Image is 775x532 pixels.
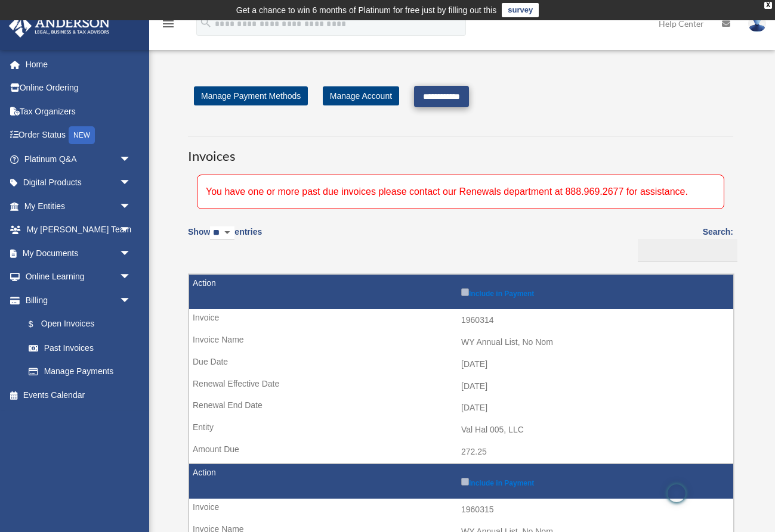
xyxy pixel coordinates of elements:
[8,123,149,148] a: Order StatusNEW
[8,194,149,218] a: My Entitiesarrow_drop_down
[8,147,149,171] a: Platinum Q&Aarrow_drop_down
[461,286,727,298] label: Include in Payment
[35,317,41,332] span: $
[119,218,143,242] span: arrow_drop_down
[8,288,143,312] a: Billingarrow_drop_down
[323,86,399,105] a: Manage Account
[119,171,143,195] span: arrow_drop_down
[8,171,149,195] a: Digital Productsarrow_drop_down
[189,499,733,521] td: 1960315
[189,309,733,332] td: 1960314
[119,265,143,290] span: arrow_drop_down
[17,336,143,360] a: Past Invoices
[188,136,733,166] h3: Invoices
[748,15,766,32] img: User Pic
[764,2,772,9] div: close
[461,288,469,296] input: Include in Payment
[17,360,143,384] a: Manage Payments
[461,478,469,486] input: Include in Payment
[8,99,149,123] a: Tax Organizers
[119,147,143,172] span: arrow_drop_down
[189,441,733,463] td: 272.25
[69,126,95,144] div: NEW
[8,383,149,407] a: Events Calendar
[8,218,149,242] a: My [PERSON_NAME] Teamarrow_drop_down
[236,3,497,17] div: Get a chance to win 6 months of Platinum for free just by filling out this
[8,265,149,289] a: Online Learningarrow_drop_down
[199,16,212,29] i: search
[8,241,149,265] a: My Documentsarrow_drop_down
[638,239,737,262] input: Search:
[461,475,727,487] label: Include in Payment
[8,52,149,76] a: Home
[634,225,733,262] label: Search:
[188,225,262,252] label: Show entries
[189,397,733,419] td: [DATE]
[119,194,143,219] span: arrow_drop_down
[189,375,733,398] td: [DATE]
[8,76,149,100] a: Online Ordering
[189,353,733,376] td: [DATE]
[194,86,308,105] a: Manage Payment Methods
[119,241,143,266] span: arrow_drop_down
[461,337,727,347] div: WY Annual List, No Nom
[5,14,113,38] img: Anderson Advisors Platinum Portal
[161,21,175,31] a: menu
[161,17,175,31] i: menu
[119,288,143,313] span: arrow_drop_down
[210,226,234,240] select: Showentries
[17,312,137,337] a: $Open Invoices
[502,3,539,17] a: survey
[197,175,724,209] div: You have one or more past due invoices please contact our Renewals department at 888.969.2677 for...
[189,419,733,441] td: Val Hal 005, LLC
